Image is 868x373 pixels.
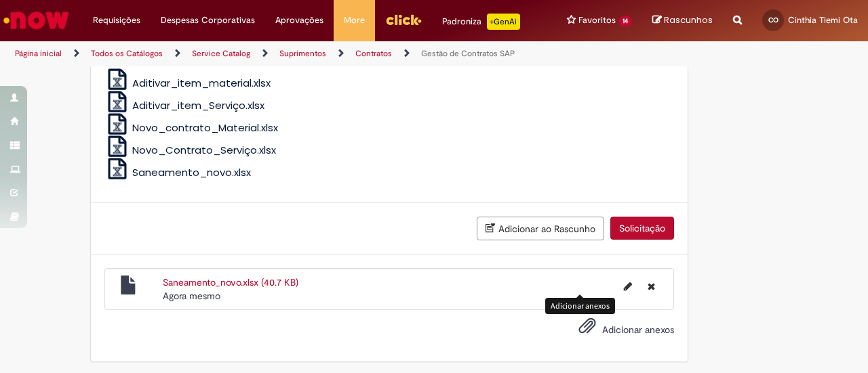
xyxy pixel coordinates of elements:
a: Rascunhos [652,14,713,27]
a: Saneamento_novo.xlsx [104,165,252,179]
span: Favoritos [578,14,616,27]
a: Página inicial [15,48,62,59]
span: Novo_Contrato_Serviço.xlsx [132,143,276,157]
a: Novo_Contrato_Serviço.xlsx [104,143,277,157]
span: Novo_contrato_Material.xlsx [132,120,278,135]
button: Adicionar ao Rascunho [477,217,604,240]
button: Excluir Saneamento_novo.xlsx [639,276,663,297]
span: Aditivar_item_Serviço.xlsx [132,98,264,112]
span: Saneamento_novo.xlsx [132,165,251,179]
span: Despesas Corporativas [161,14,255,27]
span: CO [768,16,778,24]
span: Aditivar_item_material.xlsx [132,76,271,90]
button: Editar nome de arquivo Saneamento_novo.xlsx [616,276,640,297]
span: Aprovações [275,14,323,27]
span: Cinthia Tiemi Ota [788,14,858,26]
ul: Trilhas de página [10,41,568,66]
time: 01/10/2025 13:53:07 [163,290,220,302]
div: Padroniza [442,14,520,30]
span: Rascunhos [664,14,713,26]
span: More [344,14,365,27]
div: Adicionar anexos [545,298,615,313]
a: Novo_contrato_Material.xlsx [104,120,279,135]
a: Suprimentos [279,48,326,59]
span: Requisições [93,14,140,27]
span: 14 [618,16,632,27]
img: ServiceNow [1,7,71,34]
a: Aditivar_item_Serviço.xlsx [104,98,265,112]
a: Todos os Catálogos [91,48,163,59]
a: Aditivar_item_material.xlsx [104,76,271,90]
span: Agora mesmo [163,290,220,302]
span: Adicionar anexos [602,324,674,336]
a: Gestão de Contratos SAP [421,48,515,59]
button: Solicitação [610,217,674,240]
button: Adicionar anexos [575,313,599,345]
a: Saneamento_novo.xlsx (40.7 KB) [163,276,298,288]
p: +GenAi [487,14,520,30]
a: Contratos [355,48,392,59]
img: click_logo_yellow_360x200.png [385,9,422,30]
a: Service Catalog [192,48,250,59]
